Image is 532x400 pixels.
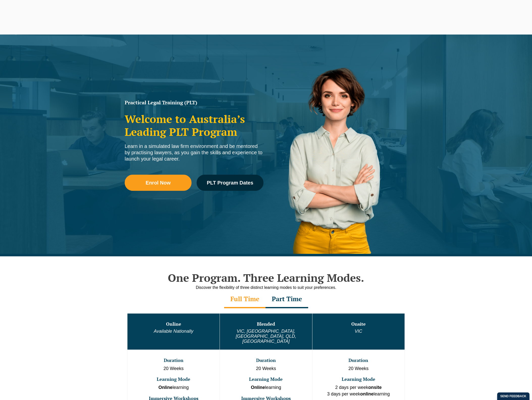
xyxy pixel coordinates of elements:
h2: Welcome to Australia’s Leading PLT Program [125,113,263,138]
h3: Learning Mode [313,377,404,382]
h3: Duration [313,358,404,363]
em: VIC [355,329,362,334]
a: Medicare Billing Course [409,13,454,35]
p: 2 days per week 3 days per week learning [313,384,404,397]
a: [PERSON_NAME] Centre for Law [11,6,67,29]
h1: Practical Legal Training (PLT) [125,100,263,105]
a: About Us [479,13,501,35]
a: Pre-Recorded Webcasts [398,3,434,8]
div: Discover the flexibility of three distinct learning modes to suit your preferences. [122,284,410,291]
em: Available Nationally [154,329,193,334]
p: learning [128,384,219,391]
div: Full Time [224,291,265,308]
p: 20 Weeks [220,365,311,372]
div: Part Time [265,291,308,308]
h2: One Program. Three Learning Modes. [122,271,410,284]
a: PLT Learning Portal [326,3,355,8]
em: VIC, [GEOGRAPHIC_DATA], [GEOGRAPHIC_DATA], QLD, [GEOGRAPHIC_DATA] [236,329,296,344]
a: Venue Hire [454,13,479,35]
a: 1300 039 031 [444,3,465,8]
h3: Blended [220,322,311,327]
a: Enrol Now [125,175,192,191]
p: learning [220,384,311,391]
a: Traineeship Workshops [365,13,409,35]
a: Practice Management Course [312,13,365,35]
h3: Learning Mode [128,377,219,382]
a: PLT Program Dates [197,175,263,191]
span: 1300 039 031 [445,4,463,7]
h3: Duration [220,358,311,363]
span: Enrol Now [146,180,171,185]
strong: Online [251,385,265,390]
h3: Onsite [313,322,404,327]
p: 20 Weeks [128,365,219,372]
a: CPD Programs [281,13,311,35]
strong: Online [158,385,173,390]
p: 20 Weeks [313,365,404,372]
span: PLT Program Dates [207,180,253,185]
h3: Duration [128,358,219,363]
a: Contact [501,13,521,35]
strong: online [360,391,374,396]
a: Book CPD Programs [360,3,391,8]
div: Learn in a simulated law firm environment and be mentored by practising lawyers, as you gain the ... [125,143,263,162]
h3: Online [128,322,219,327]
a: Practical Legal Training [237,13,281,35]
h3: Learning Mode [220,377,311,382]
strong: onsite [368,385,382,390]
